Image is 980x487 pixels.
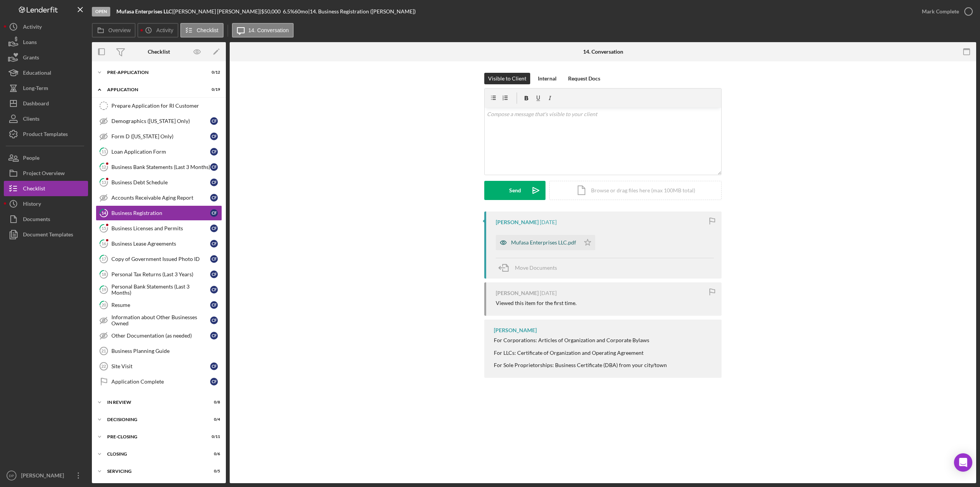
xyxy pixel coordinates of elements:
div: Project Overview [23,166,65,183]
div: Other Documentation (as needed) [111,333,210,339]
div: C F [210,378,218,385]
a: 18Personal Tax Returns (Last 3 Years)CF [96,267,222,282]
div: Activity [23,19,42,36]
tspan: 16 [101,241,106,246]
div: C F [210,271,218,278]
div: C F [210,240,218,248]
button: Mark Complete [914,4,976,19]
div: Information about Other Businesses Owned [111,314,210,326]
a: 22Site VisitCF [96,359,222,374]
div: Checklist [23,181,45,198]
div: C F [210,332,218,339]
button: Grants [4,50,88,65]
button: Internal [534,73,560,84]
a: Prepare Application for RI Customer [96,98,222,113]
div: 0 / 12 [206,70,220,75]
button: Document Templates [4,227,88,242]
div: Business Licenses and Permits [111,225,210,231]
div: C F [210,255,218,263]
div: Grants [23,50,39,67]
a: Other Documentation (as needed)CF [96,328,222,343]
div: C F [210,148,218,156]
div: In Review [107,400,201,405]
div: Personal Bank Statements (Last 3 Months) [111,284,210,296]
button: Move Documents [496,258,565,277]
label: Activity [156,27,173,33]
div: Mufasa Enterprises LLC.pdf [511,239,576,246]
div: Resume [111,302,210,308]
div: Loan Application Form [111,149,210,155]
div: Long-Term [23,80,48,98]
div: 14. Conversation [583,49,623,55]
button: Long-Term [4,80,88,96]
div: Site Visit [111,363,210,369]
a: Loans [4,34,88,50]
div: C F [210,133,218,140]
div: Form D ([US_STATE] Only) [111,133,210,139]
div: C F [210,163,218,171]
div: Application Complete [111,379,210,385]
div: Loans [23,34,37,52]
a: 13Business Debt ScheduleCF [96,175,222,190]
button: Documents [4,212,88,227]
a: Form D ([US_STATE] Only)CF [96,129,222,144]
div: Pre-Application [107,70,201,75]
div: Open [92,7,110,16]
div: Personal Tax Returns (Last 3 Years) [111,271,210,277]
div: Documents [23,212,50,229]
div: C F [210,286,218,294]
button: Request Docs [564,73,604,84]
div: | [116,8,173,15]
a: 21Business Planning Guide [96,343,222,359]
div: [PERSON_NAME] [496,219,539,225]
div: Demographics ([US_STATE] Only) [111,118,210,124]
div: Business Registration [111,210,210,216]
button: Activity [137,23,178,38]
a: Clients [4,111,88,126]
div: C F [210,301,218,309]
button: Send [484,181,546,200]
div: 0 / 4 [206,417,220,422]
tspan: 14 [101,210,106,215]
div: Business Lease Agreements [111,241,210,247]
div: Dashboard [23,96,49,113]
div: 0 / 5 [206,469,220,474]
tspan: 15 [101,226,106,231]
a: 17Copy of Government Issued Photo IDCF [96,251,222,267]
div: C F [210,117,218,125]
div: Accounts Receivable Aging Report [111,195,210,201]
div: C F [210,225,218,232]
div: Internal [538,73,557,84]
div: Checklist [148,49,170,55]
a: 14Business RegistrationCF [96,205,222,221]
div: Copy of Government Issued Photo ID [111,256,210,262]
time: 2025-09-16 14:10 [540,219,557,225]
div: For Sole Proprietorships: Business Certificate (DBA) from your city/town [494,362,667,368]
a: Project Overview [4,166,88,181]
b: Mufasa Enterprises LLC [116,8,172,15]
a: Accounts Receivable Aging ReportCF [96,190,222,205]
a: 12Business Bank Statements (Last 3 Months)CF [96,159,222,175]
button: Checklist [4,181,88,196]
button: Product Templates [4,126,88,142]
div: C F [210,179,218,186]
button: Visible to Client [484,73,530,84]
label: 14. Conversation [248,27,289,33]
div: C F [210,209,218,217]
div: People [23,150,39,167]
time: 2025-09-16 14:01 [540,290,557,296]
tspan: 12 [101,164,106,169]
a: 15Business Licenses and PermitsCF [96,221,222,236]
a: Application CompleteCF [96,374,222,389]
div: C F [210,194,218,202]
button: Educational [4,65,88,80]
button: 14. Conversation [232,23,294,38]
div: C F [210,316,218,324]
div: Send [509,181,521,200]
a: History [4,196,88,212]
